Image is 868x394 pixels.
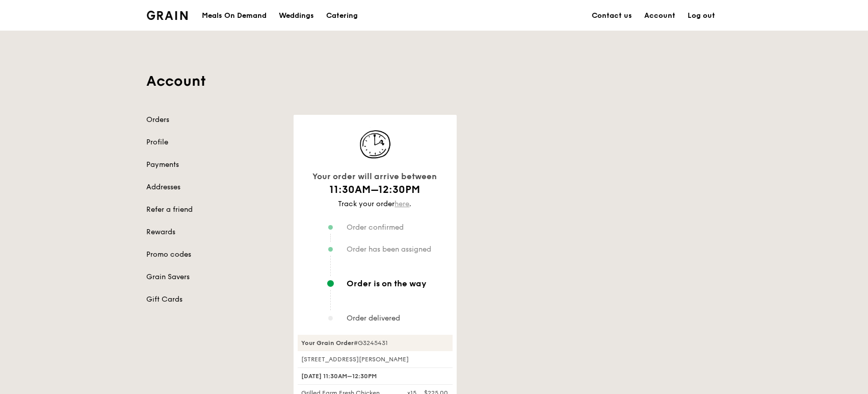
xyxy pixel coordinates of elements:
strong: Your Grain Order [302,339,354,347]
span: Order delivered [347,314,401,323]
a: Gift Cards [147,294,281,305]
a: Orders [147,115,281,125]
a: Addresses [147,182,281,192]
a: Payments [147,160,281,170]
div: Meals On Demand [202,1,267,31]
div: Your order will arrive between [298,170,453,183]
a: here [395,200,410,208]
a: Account [639,1,682,31]
a: Contact us [586,1,639,31]
span: Order has been assigned [347,245,432,254]
a: Catering [320,1,364,31]
a: Rewards [147,227,281,237]
div: [STREET_ADDRESS][PERSON_NAME] [298,355,453,363]
div: Weddings [279,1,314,31]
span: Order confirmed [347,223,404,232]
a: Profile [147,137,281,147]
div: Catering [326,1,358,31]
div: [DATE] 11:30AM–12:30PM [298,367,453,385]
a: Grain Savers [147,272,281,282]
a: Promo codes [147,250,281,260]
h1: Account [147,72,722,90]
img: icon-track-normal@2x.d40d1303.png [350,127,401,162]
a: Weddings [273,1,320,31]
div: #G3245431 [298,335,453,351]
img: Grain [147,11,188,20]
a: Log out [682,1,722,31]
div: Track your order . [298,199,453,209]
a: Refer a friend [147,205,281,215]
span: Order is on the way [347,279,427,288]
h1: 11:30AM–12:30PM [298,183,453,197]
